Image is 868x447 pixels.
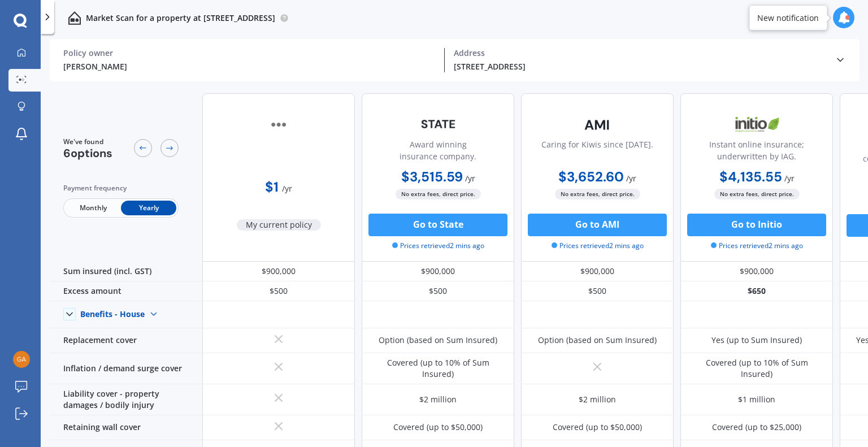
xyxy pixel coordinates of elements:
[50,281,202,301] div: Excess amount
[393,422,483,433] div: Covered (up to $50,000)
[50,353,202,384] div: Inflation / demand surge cover
[379,335,497,346] div: Option (based on Sum Insured)
[521,281,674,301] div: $500
[680,281,833,301] div: $650
[401,168,463,185] b: $3,515.59
[121,201,176,215] span: Yearly
[626,173,636,184] span: / yr
[63,146,112,160] span: 6 options
[465,173,475,184] span: / yr
[368,214,507,236] button: Go to State
[282,183,292,194] span: / yr
[63,183,179,194] div: Payment frequency
[689,357,824,380] div: Covered (up to 10% of Sum Insured)
[553,422,642,433] div: Covered (up to $50,000)
[370,357,506,380] div: Covered (up to 10% of Sum Insured)
[396,189,481,199] span: No extra fees, direct price.
[145,305,163,323] img: Benefit content down
[202,262,355,281] div: $900,000
[555,189,640,199] span: No extra fees, direct price.
[63,60,435,72] div: [PERSON_NAME]
[241,111,316,139] img: other-insurer.png
[13,351,30,368] img: c420d0ba304bc535a890763c5cb0df8f
[680,262,833,281] div: $900,000
[560,111,635,139] img: AMI-text-1.webp
[63,48,435,58] div: Policy owner
[362,281,514,301] div: $500
[371,138,505,167] div: Award winning insurance company.
[538,335,657,346] div: Option (based on Sum Insured)
[558,168,624,185] b: $3,652.60
[50,415,202,440] div: Retaining wall cover
[521,262,674,281] div: $900,000
[784,173,795,184] span: / yr
[719,168,782,185] b: $4,135.55
[66,201,121,215] span: Monthly
[80,309,145,319] div: Benefits - House
[712,422,801,433] div: Covered (up to $25,000)
[454,48,826,58] div: Address
[714,189,800,199] span: No extra fees, direct price.
[392,241,484,251] span: Prices retrieved 2 mins ago
[690,138,823,167] div: Instant online insurance; underwritten by IAG.
[202,281,355,301] div: $500
[419,394,457,405] div: $2 million
[541,138,653,167] div: Caring for Kiwis since [DATE].
[687,214,826,236] button: Go to Initio
[362,262,514,281] div: $900,000
[454,60,826,72] div: [STREET_ADDRESS]
[552,241,644,251] span: Prices retrieved 2 mins ago
[719,111,794,139] img: Initio.webp
[528,214,667,236] button: Go to AMI
[237,219,321,231] span: My current policy
[711,335,802,346] div: Yes (up to Sum Insured)
[50,262,202,281] div: Sum insured (incl. GST)
[63,137,112,147] span: We've found
[86,12,275,24] p: Market Scan for a property at [STREET_ADDRESS]
[50,328,202,353] div: Replacement cover
[711,241,803,251] span: Prices retrieved 2 mins ago
[265,178,279,196] b: $1
[50,384,202,415] div: Liability cover - property damages / bodily injury
[401,111,475,137] img: State-text-1.webp
[68,11,81,25] img: home-and-contents.b802091223b8502ef2dd.svg
[579,394,616,405] div: $2 million
[738,394,775,405] div: $1 million
[757,12,819,23] div: New notification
